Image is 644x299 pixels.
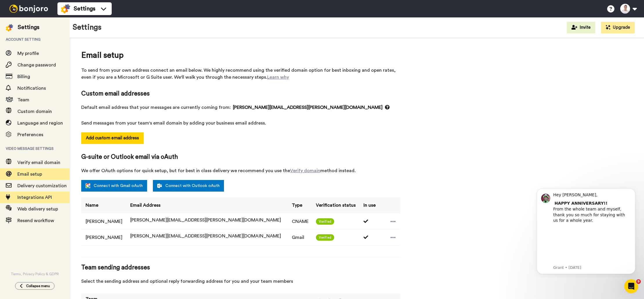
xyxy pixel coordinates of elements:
[287,197,312,213] th: Type
[7,5,50,13] img: bj-logo-header-white.svg
[81,213,126,229] td: [PERSON_NAME]
[15,282,55,290] button: Collapse menu
[73,23,102,32] h1: Settings
[81,49,400,61] span: Email setup
[81,229,126,245] td: [PERSON_NAME]
[61,4,70,13] img: settings-colored.svg
[17,183,67,188] span: Delivery customization
[81,67,400,81] span: To send from your own address connect an email below. We highly recommend using the verified doma...
[567,22,595,33] button: Invite
[233,104,390,111] span: [PERSON_NAME][EMAIL_ADDRESS][PERSON_NAME][DOMAIN_NAME]
[26,284,50,288] span: Collapse menu
[81,132,144,144] button: Add custom email address
[81,153,400,161] span: G-suite or Outlook email via oAuth
[81,197,126,213] th: Name
[25,43,103,78] iframe: vimeo
[17,109,52,114] span: Custom domain
[130,234,281,238] span: [PERSON_NAME][EMAIL_ADDRESS][PERSON_NAME][DOMAIN_NAME]
[316,218,334,225] span: Verified
[601,22,635,33] button: Upgrade
[157,183,162,188] img: outlook-white.svg
[17,74,30,79] span: Billing
[17,86,46,91] span: Notifications
[359,197,379,213] th: In use
[17,121,63,125] span: Language and region
[287,213,312,229] td: CNAME
[17,98,29,102] span: Team
[81,180,147,192] a: Connect with Gmail oAuth
[267,75,289,80] a: Learn why
[316,234,334,241] span: Verified
[312,197,359,213] th: Verification status
[81,104,400,111] span: Default email address that your messages are currently coming from:
[81,263,400,272] span: Team sending addresses
[17,132,43,137] span: Preferences
[81,167,400,174] span: We offer OAuth options for quick setup, but for best in class delivery we recommend you use the m...
[81,278,400,285] span: Select the sending address and optional reply forwarding address for you and your team members
[363,235,369,239] i: Used 1 times
[17,195,52,200] span: Integrations API
[363,219,369,224] i: Used 1 times
[81,120,400,127] span: Send messages from your team's email domain by adding your business email address.
[18,23,39,31] div: Settings
[130,218,281,222] span: [PERSON_NAME][EMAIL_ADDRESS][PERSON_NAME][DOMAIN_NAME]
[25,82,103,87] p: Message from Grant, sent 1w ago
[126,197,287,213] th: Email Address
[17,51,39,56] span: My profile
[17,172,42,176] span: Email setup
[624,279,638,293] iframe: Intercom live chat
[290,168,320,173] a: Verify domain
[636,279,641,284] span: 9
[153,180,224,192] a: Connect with Outlook oAuth
[81,89,400,98] span: Custom email addresses
[86,183,90,188] img: google.svg
[17,63,56,67] span: Change password
[74,5,95,13] span: Settings
[528,183,644,278] iframe: Intercom notifications message
[17,218,54,223] span: Resend workflow
[17,160,60,165] span: Verify email domain
[287,229,312,245] td: Gmail
[17,207,58,211] span: Web delivery setup
[6,24,13,31] img: settings-colored.svg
